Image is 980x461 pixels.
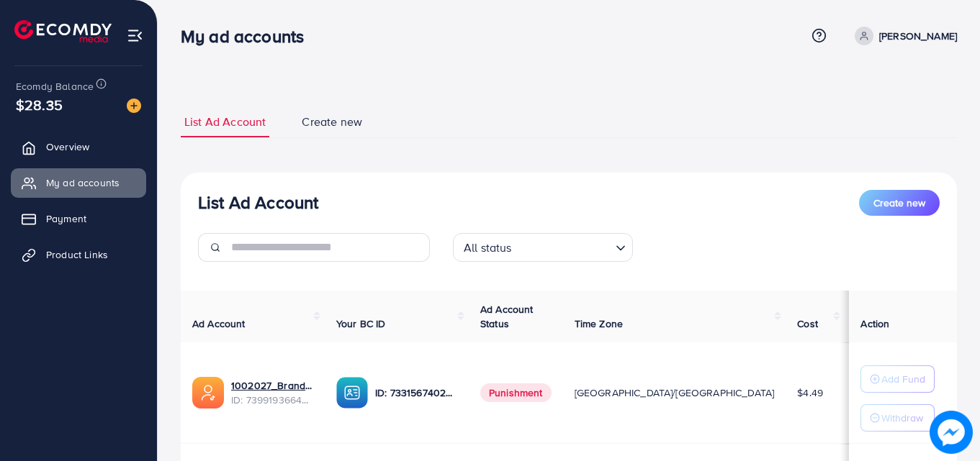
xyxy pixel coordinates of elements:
span: Ad Account Status [480,302,534,331]
p: Add Fund [881,370,925,388]
p: ID: 7331567402586669057 [375,384,457,401]
span: Time Zone [575,316,623,331]
button: Create new [859,190,940,216]
h3: List Ad Account [198,192,318,213]
img: image [930,411,973,454]
a: 1002027_Brandstoregrw2_1722759031135 [231,378,313,393]
div: Search for option [453,233,633,262]
span: Ad Account [192,316,246,331]
button: Withdraw [860,404,935,432]
img: menu [127,27,143,44]
img: image [127,99,141,113]
span: Ecomdy Balance [16,79,94,93]
input: Search for option [516,234,610,258]
span: Payment [46,211,86,226]
span: $4.49 [797,385,823,400]
span: Create new [873,196,925,210]
span: $28.35 [16,94,63,115]
button: Add Fund [860,365,935,393]
span: Overview [46,140,89,154]
span: ID: 7399193664313901072 [231,393,313,407]
span: All status [461,237,515,258]
span: Create new [302,114,362,130]
a: Overview [11,132,146,161]
img: ic-ba-acc.ded83a64.svg [336,377,368,408]
span: List Ad Account [184,114,266,130]
span: [GEOGRAPHIC_DATA]/[GEOGRAPHIC_DATA] [575,385,775,400]
img: logo [14,20,112,42]
span: Cost [797,316,818,331]
a: Payment [11,204,146,233]
span: Action [860,316,889,331]
span: Product Links [46,247,108,262]
a: My ad accounts [11,168,146,197]
span: My ad accounts [46,175,120,190]
span: Your BC ID [336,316,386,331]
img: ic-ads-acc.e4c84228.svg [192,377,224,408]
h3: My ad accounts [181,26,315,47]
a: Product Links [11,240,146,269]
p: Withdraw [881,409,923,426]
span: Punishment [480,383,552,402]
div: <span class='underline'>1002027_Brandstoregrw2_1722759031135</span></br>7399193664313901072 [231,378,313,408]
